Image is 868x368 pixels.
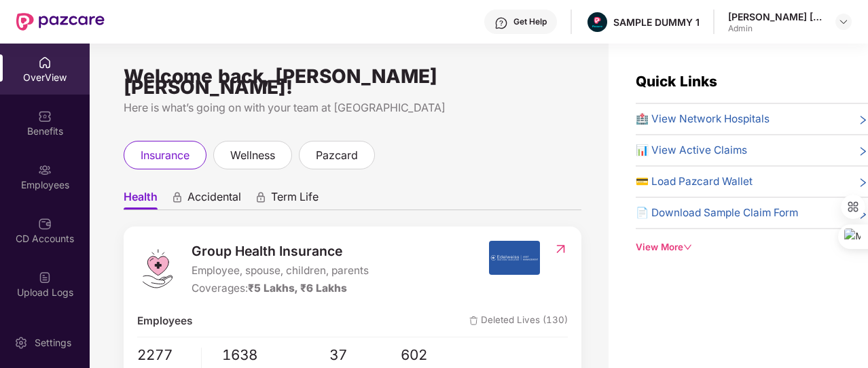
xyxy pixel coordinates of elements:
span: 🏥 View Network Hospitals [636,111,770,127]
img: New Pazcare Logo [16,13,105,31]
img: svg+xml;base64,PHN2ZyBpZD0iSGVscC0zMngzMiIgeG1sbnM9Imh0dHA6Ly93d3cudzMub3JnLzIwMDAvc3ZnIiB3aWR0aD... [494,16,508,30]
span: Quick Links [636,73,717,90]
img: insurerIcon [489,241,540,275]
div: animation [255,191,267,203]
img: svg+xml;base64,PHN2ZyBpZD0iQmVuZWZpdHMiIHhtbG5zPSJodHRwOi8vd3d3LnczLm9yZy8yMDAwL3N2ZyIgd2lkdGg9Ij... [38,110,52,123]
img: Pazcare_Alternative_logo-01-01.png [587,12,607,32]
img: deleteIcon [469,316,478,325]
span: 📊 View Active Claims [636,142,747,158]
img: svg+xml;base64,PHN2ZyBpZD0iVXBsb2FkX0xvZ3MiIGRhdGEtbmFtZT0iVXBsb2FkIExvZ3MiIHhtbG5zPSJodHRwOi8vd3... [38,271,52,284]
span: Employees [137,313,192,329]
img: svg+xml;base64,PHN2ZyBpZD0iQ0RfQWNjb3VudHMiIGRhdGEtbmFtZT0iQ0QgQWNjb3VudHMiIHhtbG5zPSJodHRwOi8vd3... [38,217,52,231]
div: Get Help [513,16,547,27]
span: pazcard [316,147,358,164]
span: down [683,243,692,252]
img: logo [137,248,178,289]
span: 37 [329,344,401,367]
div: View More [636,240,868,254]
span: Health [124,190,158,210]
span: Deleted Lives (130) [469,313,568,329]
div: [PERSON_NAME] [PERSON_NAME] [728,10,823,23]
div: Welcome back, [PERSON_NAME] [PERSON_NAME]! [124,71,581,93]
span: right [858,114,868,127]
img: svg+xml;base64,PHN2ZyBpZD0iRHJvcGRvd24tMzJ4MzIiIHhtbG5zPSJodHRwOi8vd3d3LnczLm9yZy8yMDAwL3N2ZyIgd2... [838,16,849,27]
span: 602 [401,344,473,367]
span: 2277 [137,344,191,367]
div: SAMPLE DUMMY 1 [613,16,700,29]
span: wellness [230,147,275,164]
span: Group Health Insurance [192,241,369,261]
div: Settings [31,336,75,350]
img: svg+xml;base64,PHN2ZyBpZD0iU2V0dGluZy0yMHgyMCIgeG1sbnM9Imh0dHA6Ly93d3cudzMub3JnLzIwMDAvc3ZnIiB3aW... [14,336,28,350]
span: ₹5 Lakhs, ₹6 Lakhs [248,282,347,295]
span: 📄 Download Sample Claim Form [636,205,798,221]
div: Admin [728,23,823,34]
span: 1638 [222,344,329,367]
div: Coverages: [192,280,369,297]
div: animation [171,191,183,203]
div: Here is what’s going on with your team at [GEOGRAPHIC_DATA] [124,99,581,116]
span: Accidental [187,190,241,210]
span: 💳 Load Pazcard Wallet [636,173,753,190]
span: right [858,145,868,158]
span: Term Life [271,190,319,210]
img: RedirectIcon [554,242,568,256]
span: insurance [141,147,189,164]
img: svg+xml;base64,PHN2ZyBpZD0iSG9tZSIgeG1sbnM9Imh0dHA6Ly93d3cudzMub3JnLzIwMDAvc3ZnIiB3aWR0aD0iMjAiIG... [38,56,52,69]
img: svg+xml;base64,PHN2ZyBpZD0iRW1wbG95ZWVzIiB4bWxucz0iaHR0cDovL3d3dy53My5vcmcvMjAwMC9zdmciIHdpZHRoPS... [38,163,52,177]
span: Employee, spouse, children, parents [192,263,369,279]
